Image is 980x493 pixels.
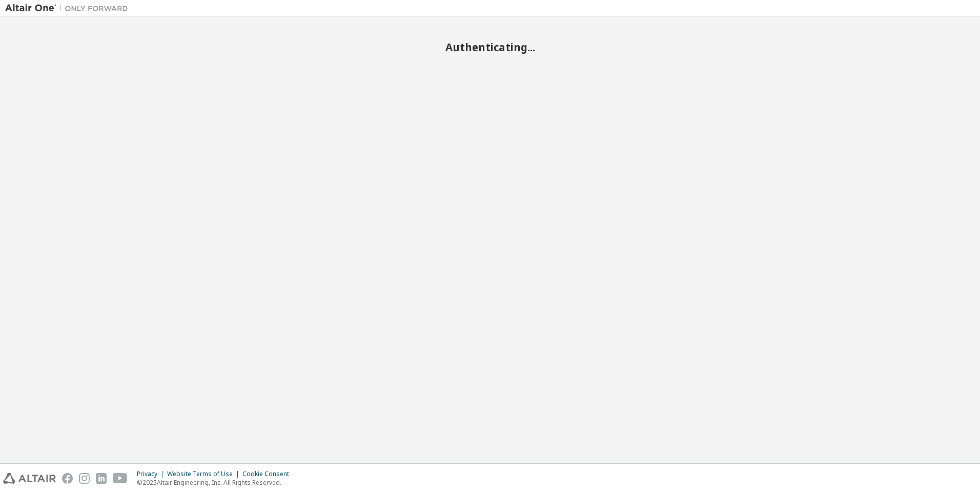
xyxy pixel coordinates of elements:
[5,3,133,13] img: Altair One
[167,470,242,478] div: Website Terms of Use
[96,473,107,484] img: linkedin.svg
[5,40,975,54] h2: Authenticating...
[137,478,295,487] p: © 2025 Altair Engineering, Inc. All Rights Reserved.
[62,473,73,484] img: facebook.svg
[242,470,295,478] div: Cookie Consent
[137,470,167,478] div: Privacy
[113,473,128,484] img: youtube.svg
[79,473,90,484] img: instagram.svg
[3,473,56,484] img: altair_logo.svg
